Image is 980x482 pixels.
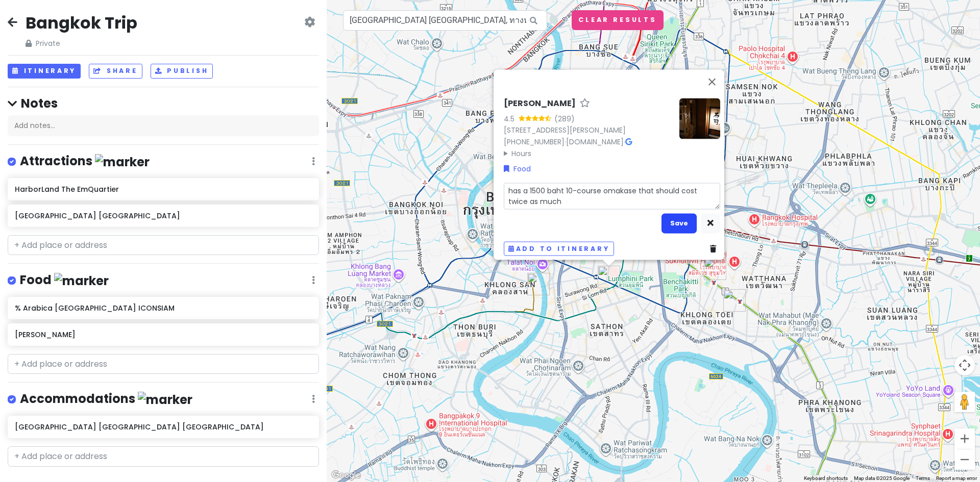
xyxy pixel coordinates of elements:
[704,258,726,280] div: HarborLand The EmQuartier
[936,475,977,481] a: Report a map error
[504,163,531,174] a: Food
[15,211,311,220] h6: [GEOGRAPHIC_DATA] [GEOGRAPHIC_DATA]
[329,469,363,482] img: Google
[661,213,697,233] button: Save
[15,330,311,339] h6: [PERSON_NAME]
[504,183,720,209] textarea: has a 1500 baht 10-course omakase that should cost twice as much
[15,185,311,194] h6: HarborLand The EmQuartier
[138,392,192,408] img: marker
[572,10,664,30] button: Clear Results
[854,475,910,481] span: Map data ©2025 Google
[8,115,319,137] div: Add notes...
[15,422,311,432] h6: [GEOGRAPHIC_DATA] [GEOGRAPHIC_DATA] [GEOGRAPHIC_DATA]
[89,64,142,79] button: Share
[8,354,319,374] input: + Add place or address
[504,241,614,256] button: Add to itinerary
[8,446,319,467] input: + Add place or address
[329,469,363,482] a: Open this area in Google Maps (opens a new window)
[954,449,975,470] button: Zoom out
[8,95,319,111] h4: Notes
[54,273,109,289] img: marker
[8,64,81,79] button: Itinerary
[20,272,109,289] h4: Food
[710,243,720,254] a: Delete place
[95,154,150,170] img: marker
[26,12,137,34] h2: Bangkok Trip
[804,475,848,482] button: Keyboard shortcuts
[504,113,519,124] div: 4.5
[504,147,671,159] summary: Hours
[625,138,632,145] i: Google Maps
[504,124,626,135] a: [STREET_ADDRESS][PERSON_NAME]
[504,98,576,109] h6: [PERSON_NAME]
[554,113,575,124] div: (289)
[700,69,724,94] button: Close
[916,475,930,481] a: Terms (opens in new tab)
[504,98,671,159] div: · ·
[151,64,213,79] button: Publish
[723,289,746,312] div: Oakwood Studios Sukhumvit Bangkok
[15,303,311,313] h6: % Arabica [GEOGRAPHIC_DATA] ICONSIAM
[954,428,975,449] button: Zoom in
[580,98,590,109] a: Star place
[20,153,150,170] h4: Attractions
[343,10,547,31] input: Search a place
[26,38,137,49] span: Private
[8,235,319,256] input: + Add place or address
[504,136,565,146] a: [PHONE_NUMBER]
[954,355,975,375] button: Map camera controls
[20,391,192,408] h4: Accommodations
[527,273,550,295] div: % Arabica Bangkok ICONSIAM
[566,136,624,146] a: [DOMAIN_NAME]
[679,98,720,139] img: Picture of the place
[954,392,975,412] button: Drag Pegman onto the map to open Street View
[598,266,620,288] div: Sushi Sekiji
